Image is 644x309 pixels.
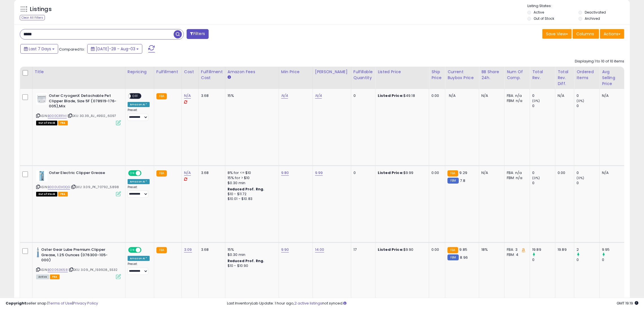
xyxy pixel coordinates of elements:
[542,29,572,39] button: Save View
[532,257,555,262] div: 0
[577,103,599,108] div: 0
[602,247,625,252] div: 9.95
[315,93,322,99] a: N/A
[41,247,110,264] b: Oster Gear Lube Premium Clipper Grease, 1.25 Ounces (076300-105-000)
[431,69,443,81] div: Ship Price
[431,170,441,175] div: 0.00
[156,69,179,75] div: Fulfillment
[585,10,606,15] label: Deactivated
[507,247,525,252] div: FBA: 3
[128,185,150,198] div: Preset:
[36,192,57,197] span: All listings that are currently out of stock and unavailable for purchase on Amazon
[573,29,599,39] button: Columns
[281,69,310,75] div: Min Price
[35,69,123,75] div: Title
[128,256,150,261] div: Amazon AI *
[315,247,324,253] a: 14.00
[378,93,425,98] div: $49.18
[481,170,500,175] div: N/A
[447,254,459,260] small: FBM
[48,267,68,272] a: B00063KI58
[129,248,136,253] span: ON
[129,171,136,175] span: ON
[431,93,441,98] div: 0.00
[6,301,98,306] div: seller snap | |
[534,10,544,15] label: Active
[187,29,209,39] button: Filters
[460,247,468,252] span: 9.85
[50,275,60,279] span: FBA
[378,247,425,252] div: $9.90
[20,44,58,54] button: Last 7 Days
[527,3,630,9] p: Listing States:
[156,170,167,177] small: FBA
[447,69,477,81] div: Current Buybox Price
[576,31,594,37] span: Columns
[481,69,502,81] div: BB Share 24h.
[71,185,119,189] span: | SKU: 3.09_PK_70792_5898
[602,257,625,262] div: 0
[378,170,403,175] b: Listed Price:
[534,16,554,21] label: Out of Stock
[577,93,599,98] div: 0
[228,69,276,75] div: Amazon Fees
[447,178,459,184] small: FBM
[141,248,150,253] span: OFF
[532,247,555,252] div: 19.89
[30,5,52,13] h5: Listings
[353,93,371,98] div: 0
[617,301,638,306] span: 2025-08-12 19:19 GMT
[281,93,288,99] a: N/A
[36,170,47,182] img: 51A0wxcJkQL._SL40_.jpg
[577,257,599,262] div: 0
[87,44,142,54] button: [DATE]-28 - Aug-03
[532,180,555,186] div: 0
[67,114,116,118] span: | SKU: 30.39_RJ_49512_6097
[481,93,500,98] div: N/A
[128,108,150,121] div: Preset:
[228,247,274,252] div: 15%
[577,176,584,180] small: (0%)
[228,197,274,201] div: $10.01 - $10.83
[577,99,584,103] small: (0%)
[228,170,274,175] div: 8% for <= $10
[201,69,223,81] div: Fulfillment Cost
[131,94,140,99] span: OFF
[228,180,274,186] div: $0.30 min
[201,247,221,252] div: 3.68
[128,179,150,184] div: Amazon AI *
[184,93,191,99] a: N/A
[201,170,221,175] div: 3.68
[600,29,624,39] button: Actions
[315,170,323,176] a: 9.99
[184,170,191,176] a: N/A
[128,69,152,75] div: Repricing
[575,59,624,64] div: Displaying 1 to 10 of 10 items
[73,301,98,306] a: Privacy Policy
[281,247,289,253] a: 9.90
[507,69,527,81] div: Num of Comp.
[128,102,150,107] div: Amazon AI *
[585,16,600,21] label: Archived
[36,93,121,125] div: ASIN:
[481,247,500,252] div: 18%
[577,180,599,186] div: 0
[201,93,221,98] div: 3.68
[532,99,540,103] small: (0%)
[49,170,117,177] b: Oster Electric Clipper Grease
[20,15,45,20] div: Clear All Filters
[558,69,572,87] div: Total Rev. Diff.
[431,247,441,252] div: 0.00
[602,170,621,175] div: N/A
[378,170,425,175] div: $9.99
[36,247,121,278] div: ASIN:
[228,252,274,257] div: $0.30 min
[184,69,196,75] div: Cost
[378,69,427,75] div: Listed Price
[48,301,72,306] a: Terms of Use
[58,192,68,197] span: FBA
[507,170,525,175] div: FBA: n/a
[507,98,525,103] div: FBM: n/a
[532,176,540,180] small: (0%)
[507,175,525,180] div: FBM: n/a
